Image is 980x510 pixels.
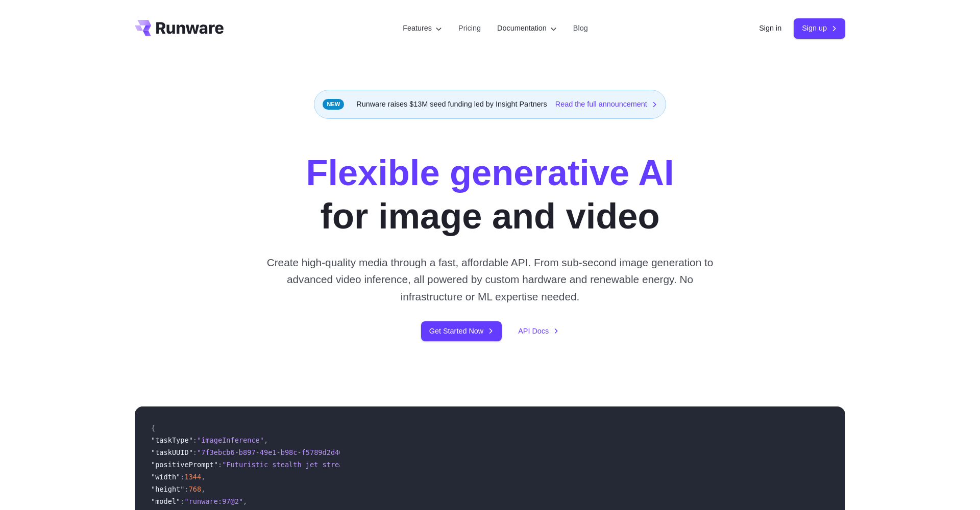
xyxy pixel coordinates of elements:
span: "width" [151,473,180,481]
span: , [201,473,205,481]
a: Blog [573,22,588,34]
span: : [193,448,197,456]
strong: Flexible generative AI [306,152,674,193]
span: "runware:97@2" [184,497,243,505]
a: Sign in [759,22,781,34]
span: "7f3ebcb6-b897-49e1-b98c-f5789d2d40d7" [197,448,356,456]
span: "model" [151,497,180,505]
span: "taskUUID" [151,448,193,456]
span: , [243,497,247,505]
span: "Futuristic stealth jet streaking through a neon-lit cityscape with glowing purple exhaust" [222,461,602,469]
span: : [184,485,188,493]
label: Documentation [497,22,557,34]
span: , [264,436,268,444]
span: : [180,473,184,481]
a: Read the full announcement [555,98,657,110]
span: 1344 [184,473,201,481]
span: : [193,436,197,444]
a: API Docs [518,325,559,337]
span: { [151,424,155,432]
span: "positivePrompt" [151,461,218,469]
div: Runware raises $13M seed funding led by Insight Partners [314,90,666,119]
span: 768 [189,485,202,493]
a: Go to / [135,20,224,36]
span: "height" [151,485,184,493]
p: Create high-quality media through a fast, affordable API. From sub-second image generation to adv... [263,254,718,305]
a: Pricing [458,22,481,34]
span: : [218,461,222,469]
span: "taskType" [151,436,193,444]
span: "imageInference" [197,436,264,444]
a: Get Started Now [421,321,502,341]
h1: for image and video [306,151,674,238]
label: Features [403,22,442,34]
span: , [201,485,205,493]
a: Sign up [794,18,845,38]
span: : [180,497,184,505]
